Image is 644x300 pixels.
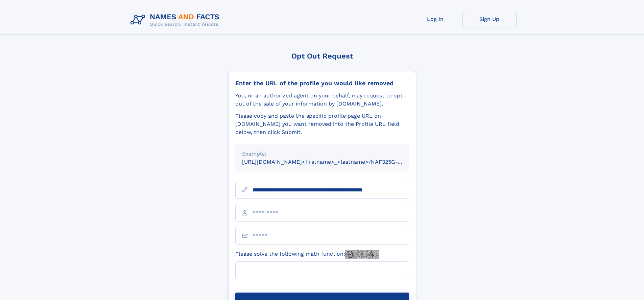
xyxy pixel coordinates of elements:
[462,11,517,27] a: Sign Up
[242,150,402,158] div: Example:
[235,112,409,136] div: Please copy and paste the specific profile page URL on [DOMAIN_NAME] you want removed into the Pr...
[408,11,462,27] a: Log In
[235,79,409,87] div: Enter the URL of the profile you would like removed
[235,250,379,259] label: Please solve the following math function:
[235,92,409,108] div: You, or an authorized agent on your behalf, may request to opt-out of the sale of your informatio...
[128,11,225,29] img: Logo Names and Facts
[228,52,416,60] div: Opt Out Request
[242,159,422,165] small: [URL][DOMAIN_NAME]<firstname>_<lastname>/NAF325G-xxxxxxxx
